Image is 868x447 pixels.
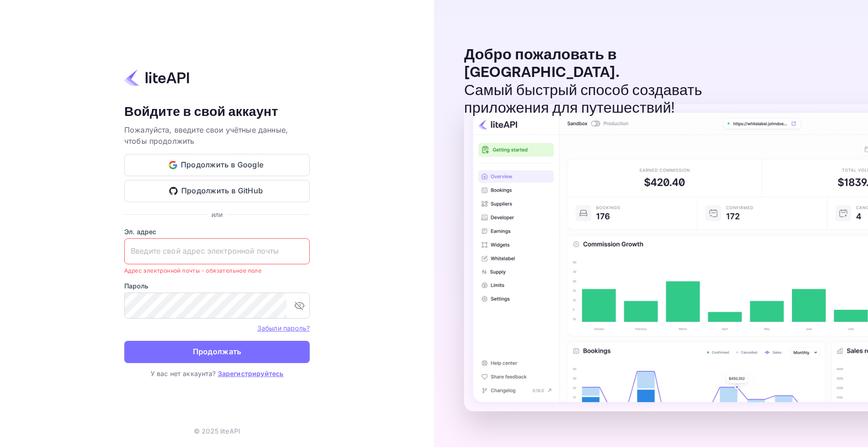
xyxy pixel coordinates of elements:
ya-tr-span: Продолжить в GitHub [181,185,263,197]
button: Продолжить в Google [124,154,310,176]
a: Забыли пароль? [257,323,310,332]
button: переключить видимость пароля [290,296,309,315]
ya-tr-span: Продолжить в Google [181,159,264,171]
button: Продолжать [124,341,310,363]
ya-tr-span: Добро пожаловать в [GEOGRAPHIC_DATA]. [464,45,619,82]
ya-tr-span: © 2025 liteAPI [194,427,240,435]
ya-tr-span: Продолжать [193,345,242,358]
ya-tr-span: У вас нет аккаунта? [151,370,216,377]
ya-tr-span: Войдите в свой аккаунт [124,103,278,121]
button: Продолжить в GitHub [124,180,310,202]
ya-tr-span: Адрес электронной почты - обязательное поле [124,267,262,274]
img: liteapi [124,69,189,87]
input: Введите свой адрес электронной почты [124,238,310,264]
ya-tr-span: Пароль [124,282,148,290]
a: Зарегистрируйтесь [218,370,284,377]
ya-tr-span: Самый быстрый способ создавать приложения для путешествий! [464,81,702,118]
ya-tr-span: или [211,211,223,218]
ya-tr-span: Забыли пароль? [257,324,310,332]
ya-tr-span: Пожалуйста, введите свои учётные данные, чтобы продолжить [124,125,288,146]
ya-tr-span: Эл. адрес [124,228,156,236]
